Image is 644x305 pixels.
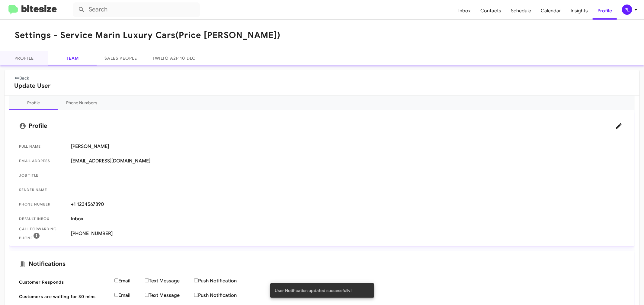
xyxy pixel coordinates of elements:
span: [PHONE_NUMBER] [71,231,625,237]
label: Email [114,278,145,284]
mat-card-title: Profile [19,120,625,132]
a: Team [48,51,97,65]
a: Twilio A2P 10 DLC [145,51,203,65]
label: Push Notification [194,292,251,298]
span: Full Name [19,143,66,149]
input: Search [73,2,200,17]
a: Back [14,75,29,81]
span: [EMAIL_ADDRESS][DOMAIN_NAME] [71,158,625,164]
input: Email [114,278,118,282]
input: Push Notification [194,278,198,282]
span: Inbox [71,216,625,222]
div: PL [622,5,632,15]
span: [PERSON_NAME] [71,143,625,149]
a: Inbox [453,2,476,20]
button: PL [617,5,637,15]
span: Customers are waiting for 30 mins [19,294,110,300]
div: Profile [27,100,40,106]
label: Text Message [145,278,194,284]
span: Phone number [19,201,66,207]
input: Text Message [145,293,149,297]
input: Email [114,293,118,297]
h2: Update User [14,81,630,91]
span: Email Address [19,158,66,164]
a: Calendar [536,2,566,20]
h1: Settings - Service Marin Luxury Cars [15,30,280,40]
a: Insights [566,2,593,20]
span: Default Inbox [19,216,66,222]
label: Text Message [145,292,194,298]
a: Sales People [97,51,145,65]
label: Push Notification [194,278,251,284]
a: Schedule [506,2,536,20]
a: Profile [593,2,617,20]
span: Job Title [19,172,66,178]
span: (Price [PERSON_NAME]) [175,30,280,40]
label: Email [114,292,145,298]
span: User Notification updated successfully! [275,288,352,294]
span: Call Forwarding Phone [19,226,66,241]
span: Sender Name [19,187,66,193]
input: Text Message [145,278,149,282]
span: +1 1234567890 [71,201,625,207]
input: Push Notification [194,293,198,297]
div: Phone Numbers [66,100,98,106]
mat-card-title: Notifications [19,260,625,268]
a: Contacts [476,2,506,20]
span: Customer Responds [19,279,110,285]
